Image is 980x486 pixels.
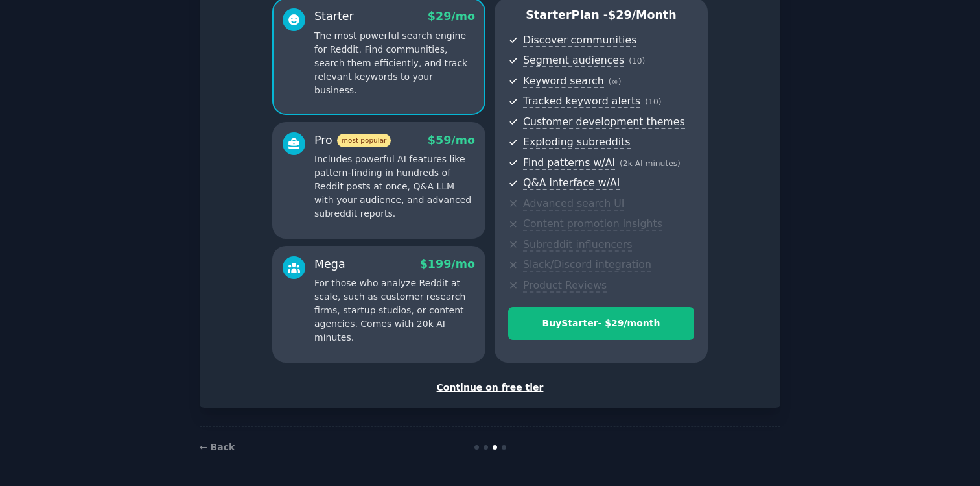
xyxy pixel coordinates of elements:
[314,29,475,97] p: The most powerful search engine for Reddit. Find communities, search them efficiently, and track ...
[420,258,475,271] span: $ 199 /mo
[523,115,685,129] span: Customer development themes
[508,307,694,340] button: BuyStarter- $29/month
[523,176,620,190] span: Q&A interface w/AI
[523,75,604,88] span: Keyword search
[645,97,661,106] span: ( 10 )
[609,77,622,86] span: ( ∞ )
[314,276,475,345] p: For those who analyze Reddit at scale, such as customer research firms, startup studios, or conte...
[523,136,630,149] span: Exploding subreddits
[523,238,632,252] span: Subreddit influencers
[314,256,345,273] div: Mega
[508,7,694,23] p: Starter Plan -
[620,159,681,168] span: ( 2k AI minutes )
[428,10,475,23] span: $ 29 /mo
[428,134,475,147] span: $ 59 /mo
[314,132,391,149] div: Pro
[523,54,624,67] span: Segment audiences
[523,279,607,293] span: Product Reviews
[314,8,354,25] div: Starter
[523,217,662,231] span: Content promotion insights
[213,381,767,395] div: Continue on free tier
[523,34,636,47] span: Discover communities
[629,56,645,66] span: ( 10 )
[523,156,615,170] span: Find patterns w/AI
[314,152,475,221] p: Includes powerful AI features like pattern-finding in hundreds of Reddit posts at once, Q&A LLM w...
[523,95,640,108] span: Tracked keyword alerts
[509,317,694,330] div: Buy Starter - $ 29 /month
[523,258,651,272] span: Slack/Discord integration
[608,8,677,21] span: $ 29 /month
[200,442,235,452] a: ← Back
[523,197,624,211] span: Advanced search UI
[337,134,391,147] span: most popular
